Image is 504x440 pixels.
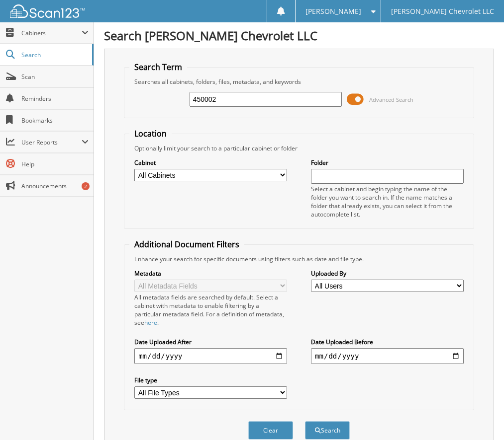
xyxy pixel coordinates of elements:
[311,269,464,278] label: Uploaded By
[129,239,244,250] legend: Additional Document Filters
[311,185,464,219] div: Select a cabinet and begin typing the name of the folder you want to search in. If the name match...
[369,96,413,103] span: Advanced Search
[129,62,187,73] legend: Search Term
[10,4,85,18] img: scan123-logo-white.svg
[21,51,87,59] span: Search
[104,27,494,44] h1: Search [PERSON_NAME] Chevrolet LLC
[134,376,287,384] label: File type
[129,255,469,263] div: Enhance your search for specific documents using filters such as date and file type.
[248,421,293,440] button: Clear
[129,77,469,86] div: Searches all cabinets, folders, files, metadata, and keywords
[21,138,82,147] span: User Reports
[134,338,287,346] label: Date Uploaded After
[134,348,287,364] input: start
[134,293,287,327] div: All metadata fields are searched by default. Select a cabinet with metadata to enable filtering b...
[82,182,90,190] div: 2
[311,338,464,346] label: Date Uploaded Before
[311,158,464,167] label: Folder
[134,158,287,167] label: Cabinet
[311,348,464,364] input: end
[129,128,172,139] legend: Location
[144,318,157,327] a: here
[21,160,89,168] span: Help
[21,94,89,103] span: Reminders
[305,421,350,440] button: Search
[129,144,469,152] div: Optionally limit your search to a particular cabinet or folder
[21,73,89,81] span: Scan
[21,29,82,37] span: Cabinets
[21,182,89,190] span: Announcements
[21,116,89,125] span: Bookmarks
[305,8,361,14] span: [PERSON_NAME]
[134,269,287,278] label: Metadata
[391,8,494,14] span: [PERSON_NAME] Chevrolet LLC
